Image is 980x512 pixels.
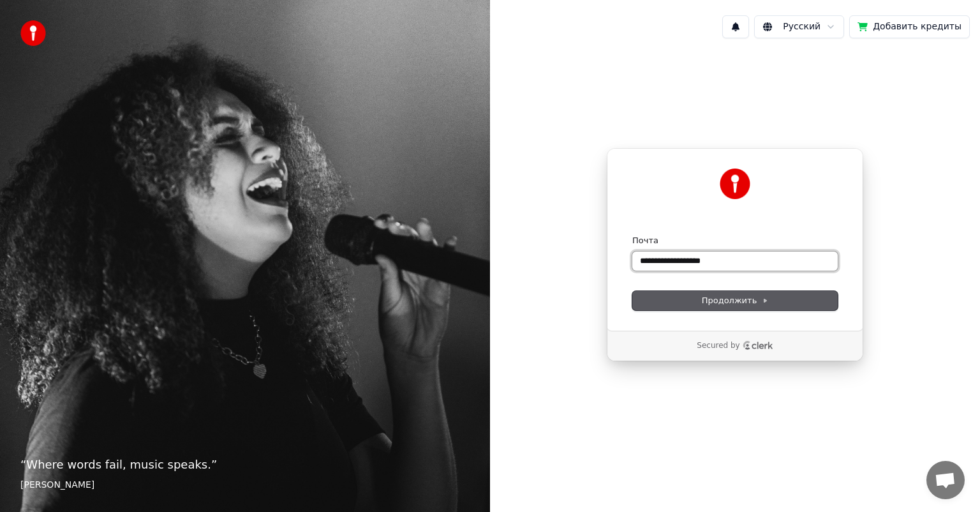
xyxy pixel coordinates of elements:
button: Продолжить [632,291,838,310]
footer: [PERSON_NAME] [20,479,470,492]
button: Добавить кредиты [849,15,970,38]
img: Youka [720,169,750,199]
div: Открытый чат [926,461,965,499]
img: youka [20,20,46,46]
p: Secured by [697,341,739,351]
span: Продолжить [702,295,769,306]
label: Почта [632,235,658,246]
a: Clerk logo [743,341,773,350]
p: “ Where words fail, music speaks. ” [20,456,470,474]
